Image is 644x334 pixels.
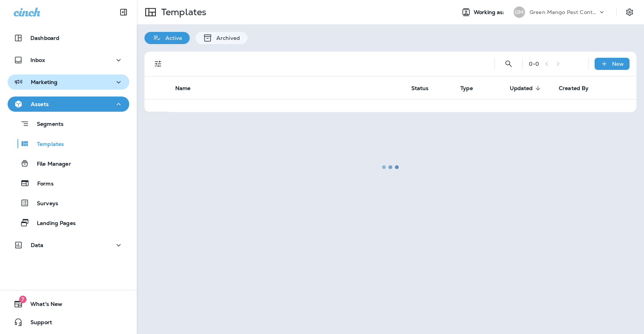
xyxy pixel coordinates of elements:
[29,200,58,207] p: Surveys
[30,180,54,188] p: Forms
[31,79,57,85] p: Marketing
[31,242,44,248] p: Data
[29,161,71,168] p: File Manager
[612,61,624,67] p: New
[8,195,129,211] button: Surveys
[8,97,129,112] button: Assets
[8,30,129,46] button: Dashboard
[29,141,64,148] p: Templates
[29,220,76,227] p: Landing Pages
[8,136,129,152] button: Templates
[30,35,59,41] p: Dashboard
[8,237,129,253] button: Data
[8,74,129,90] button: Marketing
[8,155,129,171] button: File Manager
[8,175,129,191] button: Forms
[30,57,45,63] p: Inbox
[8,296,129,312] button: 7What's New
[8,116,129,132] button: Segments
[8,52,129,68] button: Inbox
[23,301,62,310] span: What's New
[29,121,63,128] p: Segments
[113,5,134,20] button: Collapse Sidebar
[31,101,49,107] p: Assets
[19,296,27,303] span: 7
[23,319,52,328] span: Support
[8,215,129,231] button: Landing Pages
[8,315,129,330] button: Support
